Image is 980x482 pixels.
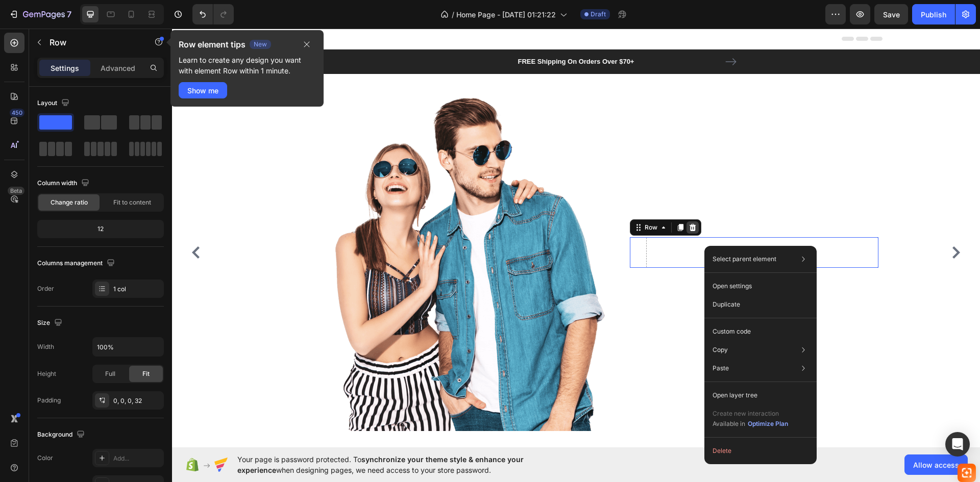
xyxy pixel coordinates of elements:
[874,4,908,24] button: Save
[237,454,563,475] span: Your page is password protected. To when designing pages, we need access to your store password.
[142,369,150,378] span: Fit
[237,455,524,474] span: synchronize your theme style & enhance your experience
[883,10,900,19] span: Save
[113,454,161,463] div: Add...
[67,8,71,20] p: 7
[37,369,56,378] div: Height
[105,369,115,378] span: Full
[37,342,54,351] div: Width
[51,198,88,207] span: Change ratio
[921,9,946,20] div: Publish
[8,187,24,195] div: Beta
[37,396,61,405] div: Padding
[113,396,161,405] div: 0, 0, 0, 32
[37,176,91,190] div: Column width
[37,428,87,442] div: Background
[113,198,151,207] span: Fit to content
[747,419,789,429] button: Optimize Plan
[37,453,53,463] div: Color
[10,109,24,117] div: 450
[577,243,587,251] div: 0
[37,284,54,293] div: Order
[93,338,163,356] input: Auto
[452,9,454,20] span: /
[569,220,623,228] div: Drop element here
[471,194,487,204] div: Row
[713,327,751,336] p: Custom code
[456,9,556,20] span: Home Page - [DATE] 01:21:22
[101,63,135,73] p: Advanced
[37,316,64,330] div: Size
[776,216,792,232] button: Carousel Next Arrow
[708,442,813,460] button: Delete
[50,36,136,48] p: Row
[113,285,161,294] div: 1 col
[4,4,76,24] button: 7
[713,255,776,264] p: Select parent element
[912,4,955,24] button: Publish
[713,345,728,354] p: Copy
[713,282,752,291] p: Open settings
[904,454,968,475] button: Allow access
[51,63,79,73] p: Settings
[39,222,162,236] div: 12
[713,409,789,419] p: Create new interaction
[945,432,970,456] div: Open Intercom Messenger
[192,4,234,24] div: Undo/Redo
[748,419,788,428] div: Optimize Plan
[713,300,740,309] p: Duplicate
[713,364,729,373] p: Paste
[37,257,117,270] div: Columns management
[591,10,606,19] span: Draft
[713,420,745,427] span: Available in
[37,96,71,110] div: Layout
[913,460,959,470] span: Allow access
[172,29,980,447] iframe: Design area
[713,391,757,400] p: Open layer tree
